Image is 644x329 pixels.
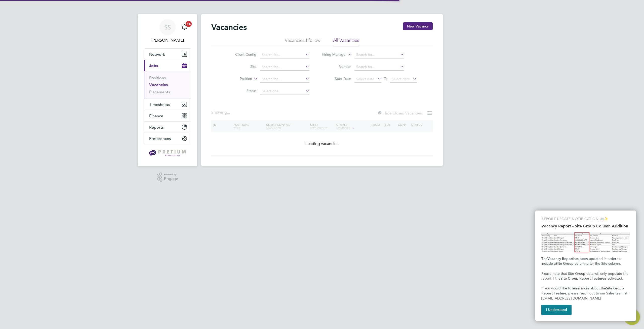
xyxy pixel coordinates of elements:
a: Go to home page [144,149,191,157]
img: Site Group Column in Vacancy Report [541,232,630,252]
span: Timesheets [149,102,170,107]
label: Status [227,88,256,93]
label: Site [227,64,256,69]
p: REPORT UPDATE NOTIFICATION 📖✨ [541,217,630,222]
button: I Understand [541,305,572,315]
span: Jobs [149,63,158,68]
span: SS [164,24,171,31]
span: Select date [392,77,410,81]
span: Preferences [149,136,171,141]
span: Finance [149,113,163,118]
label: Start Date [322,76,351,81]
label: Vendor [322,64,351,69]
span: To [382,75,389,82]
input: Search for... [354,51,404,58]
span: If you would like to learn more about the [541,286,606,290]
span: Please note that Site Group data will only populate the report if the [541,272,629,281]
li: Vacancies I follow [285,37,320,46]
a: Positions [149,75,166,80]
strong: Site Group column [556,261,587,266]
span: Select date [356,77,374,81]
span: , please reach out to our Sales team at: [EMAIL_ADDRESS][DOMAIN_NAME] [541,291,629,301]
strong: Site Group Report Feature [541,286,625,295]
strong: Site Group Report Feature [560,276,604,281]
h2: Vacancies [211,22,247,32]
span: Sam Skelton [144,37,191,43]
label: Position [223,76,252,81]
span: ... [227,110,230,115]
img: pretium-logo-retina.png [148,149,187,157]
a: Vacancies [149,82,168,87]
a: Go to account details [144,19,191,43]
span: 14 [186,21,192,27]
label: Client Config [227,52,256,57]
input: Search for... [260,64,309,71]
input: Search for... [260,51,309,58]
h2: Vacancy Report - Site Group Column Addition [541,224,630,228]
input: Search for... [260,76,309,83]
span: is activated. [604,276,623,281]
li: All Vacancies [333,37,359,46]
span: Network [149,52,165,57]
a: Placements [149,89,170,94]
div: Showing [211,110,231,115]
span: has been updated in order to include a [541,257,622,266]
span: Engage [164,177,178,181]
label: Hide Closed Vacancies [377,111,422,115]
div: Vacancy Report - Site Group Column Addition [535,211,636,321]
span: The [541,257,547,261]
strong: Vacancy Report [547,257,573,261]
label: Hiring Manager [318,52,347,57]
input: Search for... [354,64,404,71]
span: after the Site column. [587,261,621,266]
nav: Main navigation [138,14,197,166]
span: Reports [149,125,164,130]
button: New Vacancy [403,22,433,30]
input: Select one [260,88,309,95]
span: Powered by [164,172,178,177]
